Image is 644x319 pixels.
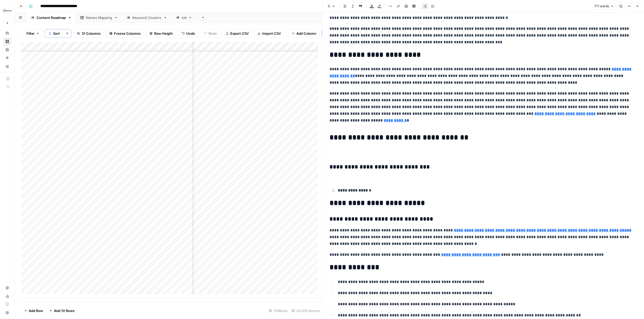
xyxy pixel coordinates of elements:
div: Keyword Clusters [132,15,161,20]
span: Export CSV [230,31,249,36]
a: Browse [3,37,11,46]
button: Freeze Columns [106,29,144,38]
button: Undo [178,29,198,38]
span: Import CSV [262,31,281,36]
button: 1Sort [45,29,63,38]
div: Names Mapping [86,15,112,20]
a: Keyword Clusters [122,12,171,23]
a: Settings [3,284,11,292]
button: Filter [23,29,43,38]
img: tab_domain_overview_orange.svg [15,30,19,34]
button: Redo [201,29,220,38]
button: Export CSV [222,29,252,38]
a: Opportunities [3,54,11,62]
span: Sort [53,31,60,36]
a: Learning Hub [3,300,11,309]
span: Redo [209,31,217,36]
div: Domain: [DOMAIN_NAME] [13,13,57,18]
span: Add 10 Rows [54,308,75,313]
a: Home [3,29,11,37]
button: Help + Support [3,309,11,317]
span: 31 Columns [82,31,101,36]
a: Usage [3,292,11,300]
span: Add Row [29,308,43,313]
button: 31 Columns [74,29,104,38]
button: Import CSV [254,29,284,38]
div: 1 [48,31,52,36]
span: 771 words [594,4,609,9]
div: 24/31 Columns [290,307,322,315]
div: v 4.0.25 [15,8,25,12]
div: Keywords by Traffic [58,31,85,34]
button: Add Row [21,307,46,315]
div: 170 Rows [267,307,290,315]
span: Add Column [296,31,316,36]
span: Freeze Columns [114,31,141,36]
button: Add Column [288,29,320,38]
span: Row Height [154,31,173,36]
a: old [171,12,197,23]
span: Filter [26,31,35,36]
div: Content Roadmap [37,15,66,20]
img: website_grey.svg [8,13,12,18]
button: Workspace: FYidoctors [3,4,11,17]
button: 771 words [592,3,616,10]
div: old [182,15,187,20]
img: tab_keywords_by_traffic_grey.svg [52,30,56,34]
button: Row Height [146,29,176,38]
button: Add 10 Rows [46,307,78,315]
span: 1 [49,31,51,36]
a: Content Roadmap [26,12,76,23]
a: Your Data [3,62,11,70]
img: FYidoctors Logo [3,6,12,15]
a: Insights [3,46,11,54]
span: Undo [186,31,195,36]
a: Names Mapping [76,12,122,23]
img: logo_orange.svg [8,8,12,12]
div: Domain Overview [21,31,46,34]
